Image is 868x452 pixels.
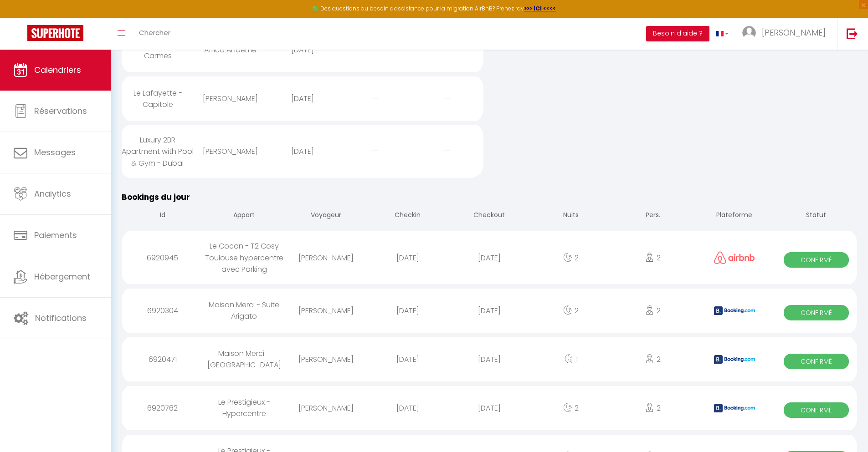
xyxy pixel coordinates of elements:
[285,203,367,229] th: Voyageur
[34,147,76,158] span: Messages
[285,243,367,273] div: [PERSON_NAME]
[411,84,483,113] div: --
[203,231,285,284] div: Le Cocon - T2 Cosy Toulouse hypercentre avec Parking
[285,296,367,325] div: [PERSON_NAME]
[139,28,170,37] span: Chercher
[367,345,448,374] div: [DATE]
[35,312,87,324] span: Notifications
[411,35,483,65] div: --
[847,28,858,39] img: logout
[448,393,530,423] div: [DATE]
[714,251,755,264] img: airbnb2.png
[122,125,194,178] div: Luxury 2BR Apartment with Pool & Gym - Dubaï
[194,137,267,166] div: [PERSON_NAME]
[203,339,285,380] div: Maison Merci - [GEOGRAPHIC_DATA]
[524,5,556,12] a: >>> ICI <<<<
[367,243,448,273] div: [DATE]
[122,29,194,70] div: L'Authentique des Carmes
[530,203,612,229] th: Nuits
[122,243,203,273] div: 6920945
[267,84,339,113] div: [DATE]
[646,26,709,41] button: Besoin d'aide ?
[612,393,693,423] div: 2
[203,203,285,229] th: Appart
[122,203,203,229] th: Id
[203,290,285,331] div: Maison Merci - Suite Arigato
[122,78,194,119] div: Le Lafayette - Capitole
[448,345,530,374] div: [DATE]
[530,296,612,325] div: 2
[784,305,849,320] span: Confirmé
[285,393,367,423] div: [PERSON_NAME]
[27,25,83,41] img: Super Booking
[122,345,203,374] div: 6920471
[267,137,339,166] div: [DATE]
[339,35,411,65] div: --
[448,203,530,229] th: Checkout
[784,252,849,268] span: Confirmé
[530,243,612,273] div: 2
[714,355,755,364] img: booking2.png
[34,229,77,241] span: Paiements
[530,345,612,374] div: 1
[194,84,267,113] div: [PERSON_NAME]
[34,271,90,282] span: Hébergement
[784,402,849,418] span: Confirmé
[448,243,530,273] div: [DATE]
[122,393,203,423] div: 6920762
[448,296,530,325] div: [DATE]
[339,84,411,113] div: --
[612,345,693,374] div: 2
[367,393,448,423] div: [DATE]
[714,404,755,412] img: booking2.png
[612,296,693,325] div: 2
[367,296,448,325] div: [DATE]
[762,27,826,38] span: [PERSON_NAME]
[339,137,411,166] div: --
[34,64,81,76] span: Calendriers
[714,306,755,315] img: booking2.png
[122,192,190,203] span: Bookings du jour
[267,35,339,65] div: [DATE]
[34,105,87,117] span: Réservations
[776,203,857,229] th: Statut
[411,137,483,166] div: --
[132,18,177,50] a: Chercher
[742,26,756,40] img: ...
[203,387,285,428] div: Le Prestigieux - Hypercentre
[784,354,849,369] span: Confirmé
[34,188,71,199] span: Analytics
[285,345,367,374] div: [PERSON_NAME]
[367,203,448,229] th: Checkin
[612,203,693,229] th: Pers.
[530,393,612,423] div: 2
[735,18,837,50] a: ... [PERSON_NAME]
[122,296,203,325] div: 6920304
[693,203,775,229] th: Plateforme
[612,243,693,273] div: 2
[194,35,267,65] div: Africa Andeme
